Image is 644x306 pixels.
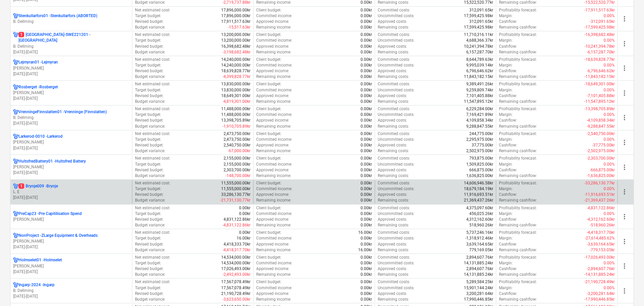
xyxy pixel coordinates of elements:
[19,59,58,65] p: Lejmyran01 - Lejmyran
[19,183,58,189] p: Brynje009 - Brynje
[135,62,161,68] p: Target budget :
[378,148,409,154] p: Remaining costs :
[472,142,493,148] p: 37,775.00kr
[466,93,493,99] p: 7,101,405.88kr
[378,49,409,55] p: Remaining costs :
[604,38,615,43] p: 0.00%
[361,81,372,87] p: 0.00kr
[464,99,493,104] p: 11,547,895.12kr
[256,49,291,55] p: Remaining income :
[378,62,414,68] p: Uncommitted costs :
[224,142,250,148] p: 2,540,750.00kr
[378,112,414,118] p: Uncommitted costs :
[19,211,82,217] p: PreCap23 - Pre Capitilisation Spend
[221,87,250,93] p: 13,830,000.00kr
[587,68,615,74] p: -6,796,646.62kr
[361,74,372,80] p: 0.00kr
[13,159,19,164] div: Project has multi currencies enabled
[19,84,58,90] p: Rosberget - Rosberget
[499,25,537,30] p: Remaining cashflow :
[469,7,493,13] p: 312,091.65kr
[469,131,493,137] p: 244,775.00kr
[135,112,161,118] p: Target budget :
[221,68,250,74] p: 18,639,828.77kr
[13,183,19,189] div: Project has multi currencies enabled
[587,148,615,154] p: -2,502,975.00kr
[256,38,292,43] p: Committed income :
[135,93,164,99] p: Revised budget :
[499,167,517,173] p: Cashflow :
[587,93,615,99] p: -7,101,405.88kr
[378,124,409,129] p: Remaining costs :
[256,32,281,38] p: Client budget :
[13,294,129,299] p: [DATE] - [DATE]
[135,167,164,173] p: Revised budget :
[13,13,19,19] div: Project has multi currencies enabled
[620,114,629,122] span: more_vert
[361,124,372,129] p: 0.00kr
[135,118,164,123] p: Revised budget :
[13,115,129,121] p: B. Dellming
[221,44,250,49] p: 16,398,682.48kr
[499,142,517,148] p: Cashflow :
[361,173,372,179] p: 0.00kr
[19,159,86,164] p: HultsfredBattery01 - Hultsfred Battery
[135,68,164,74] p: Revised budget :
[224,167,250,173] p: 2,303,700.00kr
[378,131,410,137] p: Committed costs :
[13,282,19,288] div: Project has multi currencies enabled
[13,233,19,238] div: Project has multi currencies enabled
[221,32,250,38] p: 13,200,000.00kr
[499,74,537,80] p: Remaining cashflow :
[224,137,250,142] p: 2,473,750.00kr
[499,13,513,19] p: Margin :
[135,38,161,43] p: Target budget :
[135,32,170,38] p: Net estimated cost :
[256,112,292,118] p: Committed income :
[469,156,493,161] p: 793,875.00kr
[135,137,161,142] p: Target budget :
[378,137,414,142] p: Uncommitted costs :
[361,142,372,148] p: 0.00kr
[256,118,289,123] p: Approved income :
[590,19,615,25] p: -312,091.65kr
[466,57,493,62] p: 8,644,789.63kr
[466,118,493,123] p: 4,109,858.34kr
[604,87,615,93] p: 0.00%
[361,62,372,68] p: 0.00kr
[378,162,414,167] p: Uncommitted costs :
[19,282,55,288] p: Ingarp-2024 - Ingarp
[228,148,250,154] p: -67,000.00kr
[620,163,629,171] span: more_vert
[256,137,292,142] p: Committed income :
[361,131,372,137] p: 0.00kr
[13,71,129,77] p: [DATE] - [DATE]
[221,19,250,25] p: 17,911,517.63kr
[378,156,410,161] p: Committed costs :
[584,32,615,38] p: -16,398,682.48kr
[361,68,372,74] p: 0.00kr
[584,74,615,80] p: -11,843,182.15kr
[361,19,372,25] p: 0.00kr
[13,257,129,274] div: Holmselet01 -Holmselet[PERSON_NAME][DATE]-[DATE]
[361,25,372,30] p: 0.00kr
[135,173,165,179] p: Budget variance :
[361,162,372,167] p: 0.00kr
[135,25,165,30] p: Budget variance :
[135,131,170,137] p: Net estimated cost :
[592,142,615,148] p: -37,775.00kr
[256,131,281,137] p: Client budget :
[135,74,165,80] p: Budget variance :
[13,65,129,71] p: [PERSON_NAME]
[256,99,291,104] p: Remaining income :
[499,112,513,118] p: Margin :
[361,57,372,62] p: 0.00kr
[256,173,291,179] p: Remaining income :
[466,49,493,55] p: 6,157,287.70kr
[378,13,414,19] p: Uncommitted costs :
[13,134,129,151] div: Larkerod-0010 -Larkerod[PERSON_NAME][DATE]-[DATE]
[228,25,250,30] p: -15,517.63kr
[620,138,629,146] span: more_vert
[378,7,410,13] p: Committed costs :
[13,211,19,217] div: Project has multi currencies enabled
